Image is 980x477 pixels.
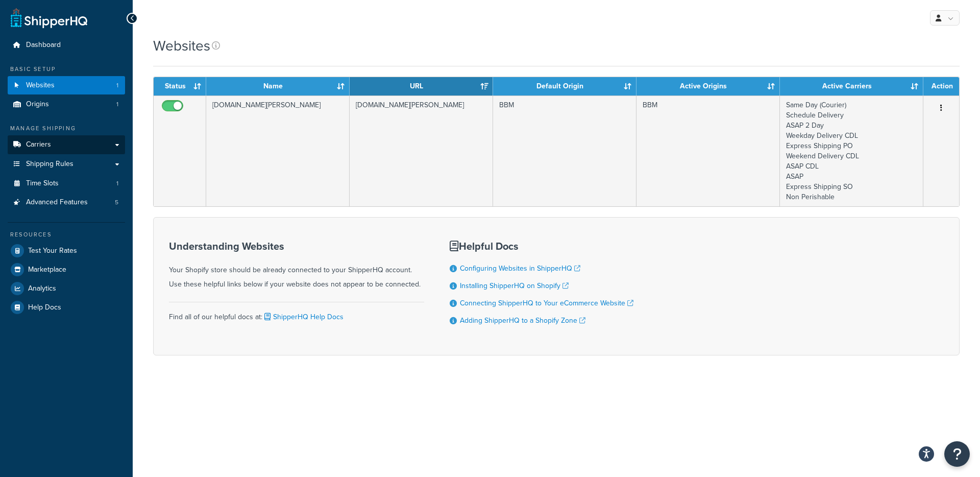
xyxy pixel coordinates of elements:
button: Open Resource Center [944,441,970,467]
span: Origins [26,100,49,109]
a: Dashboard [8,36,125,55]
th: Status: activate to sort column ascending [154,77,206,96]
a: Shipping Rules [8,155,125,174]
h3: Understanding Websites [169,241,424,252]
a: Connecting ShipperHQ to Your eCommerce Website [460,298,633,308]
div: Manage Shipping [8,124,125,133]
th: Active Origins: activate to sort column ascending [636,77,780,96]
span: 5 [115,198,118,207]
span: Help Docs [28,303,61,312]
th: Action [923,77,959,96]
a: Marketplace [8,260,125,279]
li: Websites [8,76,125,95]
td: Same Day (Courier) Schedule Delivery ASAP 2 Day Weekday Delivery CDL Express Shipping PO Weekend ... [780,96,923,206]
td: BBM [493,96,636,206]
span: Test Your Rates [28,247,77,255]
span: Dashboard [26,41,61,50]
span: 1 [116,100,118,109]
span: Advanced Features [26,198,88,207]
th: Default Origin: activate to sort column ascending [493,77,636,96]
a: Installing ShipperHQ on Shopify [460,280,569,291]
span: Websites [26,81,55,90]
span: 1 [116,81,118,90]
span: Shipping Rules [26,160,73,169]
a: Origins 1 [8,95,125,114]
span: Analytics [28,284,56,293]
a: ShipperHQ Help Docs [262,312,344,322]
h3: Helpful Docs [450,241,633,252]
th: URL: activate to sort column ascending [350,77,493,96]
td: BBM [636,96,780,206]
li: Time Slots [8,174,125,193]
a: Websites 1 [8,76,125,95]
th: Name: activate to sort column ascending [206,77,350,96]
span: 1 [116,179,118,188]
a: Help Docs [8,298,125,317]
div: Basic Setup [8,65,125,74]
a: Analytics [8,279,125,298]
a: ShipperHQ Home [11,8,87,28]
a: Test Your Rates [8,242,125,260]
a: Advanced Features 5 [8,193,125,212]
a: Configuring Websites in ShipperHQ [460,263,580,274]
span: Marketplace [28,266,66,274]
div: Find all of our helpful docs at: [169,302,424,324]
div: Resources [8,230,125,239]
td: [DOMAIN_NAME][PERSON_NAME] [350,96,493,206]
th: Active Carriers: activate to sort column ascending [780,77,923,96]
div: Your Shopify store should be already connected to your ShipperHQ account. Use these helpful links... [169,241,424,292]
h1: Websites [153,36,210,56]
span: Carriers [26,140,51,149]
td: [DOMAIN_NAME][PERSON_NAME] [206,96,350,206]
li: Advanced Features [8,193,125,212]
span: Time Slots [26,179,59,188]
a: Adding ShipperHQ to a Shopify Zone [460,315,585,326]
a: Time Slots 1 [8,174,125,193]
li: Origins [8,95,125,114]
a: Carriers [8,135,125,154]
